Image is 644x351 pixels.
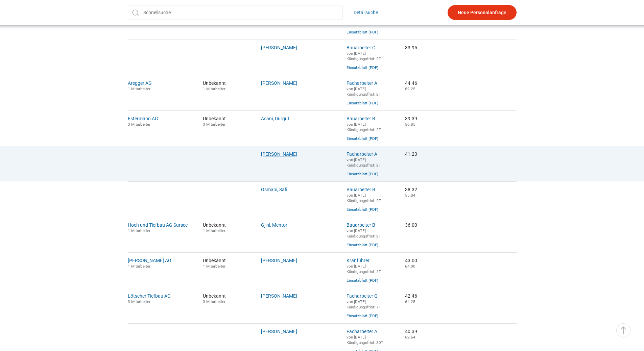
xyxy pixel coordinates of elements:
small: 1 Mitarbeiter [128,228,150,233]
a: Einsatzblatt (PDF) [347,243,378,247]
nobr: 43.00 [405,258,417,263]
a: Facharbeiter Q [347,293,378,299]
small: von [DATE] Kündigungsfrist: 7T [347,299,381,309]
a: Facharbeiter A [347,151,377,157]
small: 1 Mitarbeiter [128,264,150,269]
a: Osmani, Safi [261,187,287,192]
small: 62.64 [405,335,415,340]
input: Schnellsuche [128,5,342,20]
a: Bauarbeiter C [347,45,375,50]
a: [PERSON_NAME] [261,45,297,50]
a: Hoch und Tiefbau AG Sursee [128,222,188,228]
a: Detailsuche [354,5,378,20]
a: Lötscher Tiefbau AG [128,293,171,299]
small: von [DATE] Kündigungsfrist: 2T [347,264,381,274]
a: Bauarbeiter B [347,222,375,228]
nobr: 39.39 [405,116,417,121]
a: Facharbeiter A [347,80,377,86]
a: Einsatzblatt (PDF) [347,278,378,283]
span: Unbekannt [203,80,251,91]
small: 1 Mitarbeiter [128,86,150,91]
a: Aregger AG [128,80,152,86]
nobr: 44.46 [405,80,417,86]
small: von [DATE] Kündigungsfrist: 2T [347,86,381,97]
small: 3 Mitarbeiter [128,299,150,304]
a: Einsatzblatt (PDF) [347,172,378,176]
small: 1 Mitarbeiter [203,228,225,233]
a: Bauarbeiter B [347,116,375,121]
a: Einsatzblatt (PDF) [347,30,378,34]
small: von [DATE] Kündigungsfrist: 2T [347,157,381,168]
span: Unbekannt [203,116,251,127]
small: 64.25 [405,299,415,304]
a: [PERSON_NAME] [261,258,297,263]
span: Unbekannt [203,258,251,269]
small: 55.84 [405,193,415,198]
a: [PERSON_NAME] AG [128,258,171,263]
a: Kranführer [347,258,369,263]
nobr: 36.00 [405,222,417,228]
small: 1 Mitarbeiter [203,86,225,91]
small: von [DATE] Kündigungsfrist: 2T [347,122,381,132]
a: [PERSON_NAME] [261,80,297,86]
small: von [DATE] Kündigungsfrist: 2T [347,193,381,203]
small: 3 Mitarbeiter [128,122,150,127]
a: Einsatzblatt (PDF) [347,136,378,141]
small: 62.25 [405,86,415,91]
nobr: 41.23 [405,151,417,157]
span: Unbekannt [203,293,251,304]
small: von [DATE] Kündigungsfrist: 2T [347,228,381,239]
small: 3 Mitarbeiter [203,122,225,127]
a: Bauarbeiter B [347,187,375,192]
small: von [DATE] Kündigungsfrist: 2T [347,51,381,61]
small: 3 Mitarbeiter [203,299,225,304]
nobr: 38.32 [405,187,417,192]
a: Einsatzblatt (PDF) [347,101,378,105]
a: ▵ Nach oben [616,323,630,337]
a: Neue Personalanfrage [448,5,517,20]
a: [PERSON_NAME] [261,151,297,157]
nobr: 42.46 [405,293,417,299]
a: [PERSON_NAME] [261,329,297,334]
small: 1 Mitarbeiter [203,264,225,269]
a: Estermann AG [128,116,158,121]
a: Gjini, Mentor [261,222,287,228]
nobr: 33.95 [405,45,417,50]
a: Asani, Durgut [261,116,289,121]
small: von [DATE] Kündigungsfrist: 30T [347,335,383,345]
small: 56.85 [405,122,415,127]
span: Unbekannt [203,222,251,233]
a: [PERSON_NAME] [261,293,297,299]
nobr: 40.39 [405,329,417,334]
a: Einsatzblatt (PDF) [347,207,378,212]
a: Einsatzblatt (PDF) [347,314,378,318]
a: Facharbeiter A [347,329,377,334]
small: 64.00 [405,264,415,269]
a: Einsatzblatt (PDF) [347,65,378,70]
